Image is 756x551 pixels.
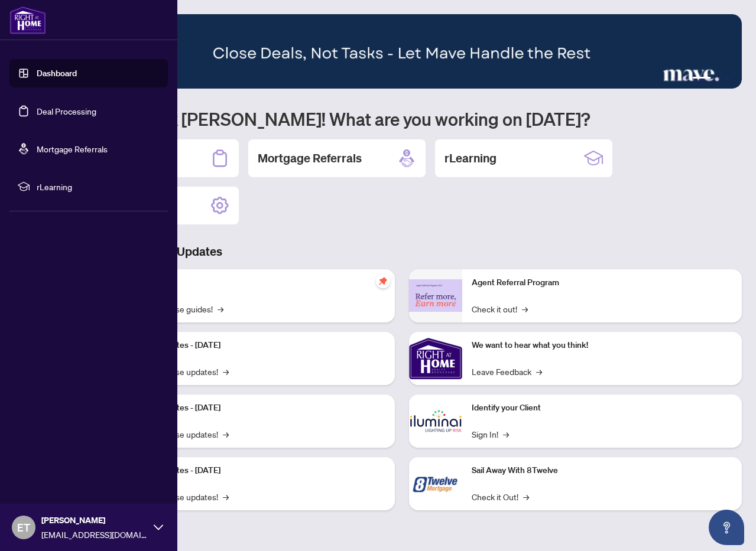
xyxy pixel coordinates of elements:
[472,490,529,503] a: Check it Out!→
[409,394,462,448] img: Identify your Client
[41,528,148,541] span: [EMAIL_ADDRESS][DOMAIN_NAME]
[223,365,229,378] span: →
[522,302,528,315] span: →
[472,302,528,315] a: Check it out!→
[124,464,385,477] p: Platform Updates - [DATE]
[41,514,148,527] span: [PERSON_NAME]
[37,68,77,79] a: Dashboard
[725,77,730,81] button: 5
[444,150,497,167] h2: rLearning
[376,274,390,288] span: pushpin
[258,150,362,167] h2: Mortgage Referrals
[61,107,742,130] h1: Welcome back [PERSON_NAME]! What are you working on [DATE]?
[9,6,46,34] img: logo
[472,339,733,352] p: We want to hear what you think!
[61,243,742,260] h3: Brokerage & Industry Updates
[409,279,462,312] img: Agent Referral Program
[472,464,733,477] p: Sail Away With 8Twelve
[523,490,529,503] span: →
[536,365,542,378] span: →
[692,77,711,81] button: 3
[124,276,385,289] p: Self-Help
[409,457,462,510] img: Sail Away With 8Twelve
[37,106,96,116] a: Deal Processing
[124,402,385,415] p: Platform Updates - [DATE]
[683,77,687,81] button: 2
[124,339,385,352] p: Platform Updates - [DATE]
[17,519,30,536] span: ET
[61,14,742,89] img: Slide 2
[218,302,223,315] span: →
[37,144,108,154] a: Mortgage Referrals
[223,428,229,441] span: →
[472,365,542,378] a: Leave Feedback→
[472,428,509,441] a: Sign In!→
[223,490,229,503] span: →
[673,77,678,81] button: 1
[716,77,721,81] button: 4
[709,510,744,545] button: Open asap
[472,402,733,415] p: Identify your Client
[37,180,160,193] span: rLearning
[503,428,509,441] span: →
[472,276,733,289] p: Agent Referral Program
[409,332,462,385] img: We want to hear what you think!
